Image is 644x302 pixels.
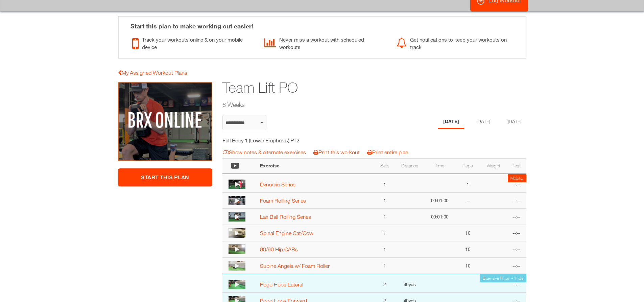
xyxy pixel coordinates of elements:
a: Spinal Engine Cat/Cow [260,230,313,236]
img: thumbnail.png [229,261,245,271]
td: 2 [375,274,395,293]
td: 00:01:00 [425,192,455,209]
th: Reps [455,159,481,174]
img: thumbnail.png [229,228,245,238]
td: -- [455,192,481,209]
img: thumbnail.png [229,212,245,222]
td: 1 [375,225,395,241]
a: Supine Angels w/ Foam Roller [260,263,330,269]
li: Day 2 [472,115,495,129]
a: Start This Plan [118,168,213,186]
img: 1922978866-c6dce68349caa26874eaeb9532ac180d56db9005ddcf7d627d298720c13303cb-d_256x144 [229,280,245,289]
td: 40 [395,274,425,293]
a: My Assigned Workout Plans [118,70,187,76]
th: Sets [375,159,395,174]
td: 10 [455,258,481,274]
td: 10 [455,225,481,241]
td: --:-- [506,225,526,241]
a: 90/90 Hip CARs [260,246,298,252]
td: --:-- [506,192,526,209]
a: Pogo Hops Lateral [260,281,303,287]
div: Never miss a workout with scheduled workouts [264,34,386,51]
h2: 6 Weeks [222,100,474,109]
td: Extensive Plyos -- 1 rds [480,274,526,282]
td: --:-- [506,174,526,193]
li: Day 3 [503,115,526,129]
td: 1 [455,174,481,193]
td: 1 [375,209,395,225]
a: Lax Ball Rolling Series [260,214,311,220]
a: Print entire plan [367,149,408,155]
td: 1 [375,241,395,257]
img: Team Lift PO [118,82,213,162]
td: 00:01:00 [425,209,455,225]
a: Dynamic Series [260,181,295,187]
td: Mobility [508,174,526,182]
td: --:-- [506,258,526,274]
td: 1 [375,258,395,274]
td: --:-- [506,274,526,293]
td: --:-- [506,241,526,257]
a: Foam Rolling Series [260,198,306,204]
div: Start this plan to make working out easier! [124,17,521,31]
td: 1 [375,174,395,193]
img: thumbnail.png [229,180,245,189]
th: Distance [395,159,425,174]
div: Get notifications to keep your workouts on track [397,34,519,51]
td: 1 [375,192,395,209]
li: Day 1 [438,115,464,129]
td: --:-- [506,209,526,225]
th: Time [425,159,455,174]
h5: Full Body 1 (Lower Emphasis) PT2 [222,137,343,144]
th: Rest [506,159,526,174]
img: thumbnail.png [229,196,245,205]
h1: Team Lift PO [222,78,474,98]
img: thumbnail.png [229,245,245,254]
div: Track your workouts online & on your mobile device [132,34,254,51]
a: Show notes & alternate exercises [223,149,306,155]
td: 10 [455,241,481,257]
th: Exercise [257,159,375,174]
a: Print this workout [313,149,360,155]
span: yds [409,281,416,287]
th: Weight [481,159,506,174]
